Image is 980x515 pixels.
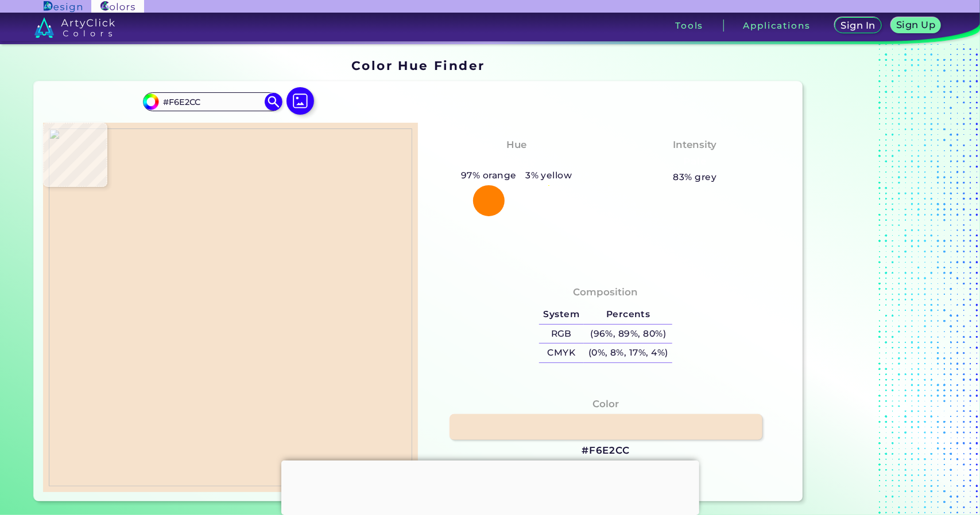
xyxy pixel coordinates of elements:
h4: Hue [506,136,526,153]
h1: Color Hue Finder [351,57,485,74]
h5: Sign In [840,21,876,30]
img: ArtyClick Design logo [44,1,82,12]
a: Sign In [835,17,882,33]
h5: RGB [539,325,584,344]
h5: System [539,305,584,324]
h5: 97% orange [456,168,521,183]
iframe: Advertisement [807,54,951,506]
h3: Orange [492,155,541,169]
h4: Color [592,396,619,412]
h4: Intensity [673,136,716,153]
img: logo_artyclick_colors_white.svg [34,17,115,38]
img: 53ead4a1-f9c4-4b19-87ad-a72e0db99b20 [49,128,412,487]
h5: (0%, 8%, 17%, 4%) [584,344,672,362]
img: icon picture [286,87,314,115]
h3: #F6E2CC [582,444,630,458]
h5: (96%, 89%, 80%) [584,325,672,344]
iframe: Advertisement [281,461,699,512]
h3: Applications [743,21,811,30]
h5: Percents [584,305,672,324]
img: icon search [265,93,282,110]
h4: Composition [574,284,638,301]
h5: CMYK [539,344,584,362]
input: type color.. [159,94,266,110]
h3: Tools [675,21,703,30]
h3: Pale [679,155,711,169]
a: Sign Up [891,17,942,33]
h5: 83% grey [673,170,717,185]
h5: 3% yellow [521,168,577,183]
h5: Sign Up [896,20,936,30]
